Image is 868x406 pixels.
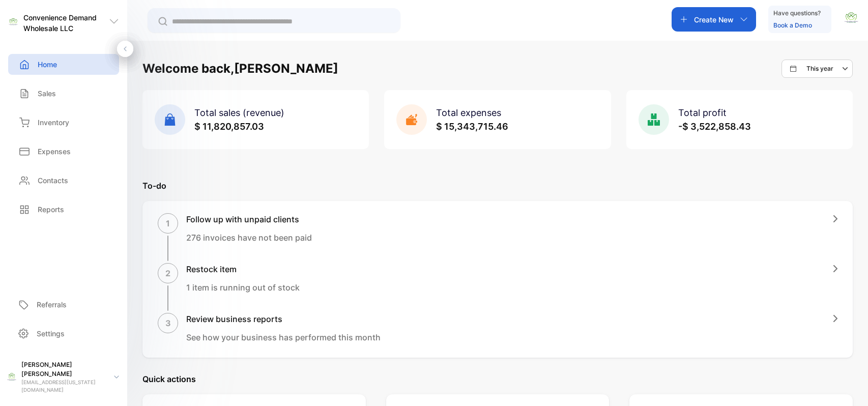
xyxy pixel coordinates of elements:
[186,313,381,325] h1: Review business reports
[21,379,106,394] p: [EMAIL_ADDRESS][US_STATE][DOMAIN_NAME]
[186,231,312,244] p: 276 invoices have not been paid
[186,331,381,343] p: See how your business has performed this month
[186,281,300,294] p: 1 item is running out of stock
[38,175,68,186] p: Contacts
[38,88,56,99] p: Sales
[23,12,109,34] p: Convenience Demand Wholesale LLC
[782,60,853,78] button: This year
[773,8,821,18] p: Have questions?
[436,107,501,118] span: Total expenses
[38,204,64,215] p: Reports
[694,14,734,25] p: Create New
[186,263,300,275] h1: Restock item
[21,360,106,379] p: [PERSON_NAME] [PERSON_NAME]
[165,317,171,329] p: 3
[37,328,65,339] p: Settings
[194,121,264,132] span: $ 11,820,857.03
[38,117,69,128] p: Inventory
[806,64,833,73] p: This year
[678,121,751,132] span: -$ 3,522,858.43
[186,213,312,225] h1: Follow up with unpaid clients
[142,180,853,192] p: To-do
[825,363,868,406] iframe: LiveChat chat widget
[38,59,57,70] p: Home
[8,17,18,27] img: logo
[37,299,67,310] p: Referrals
[773,21,812,29] a: Book a Demo
[142,373,853,385] p: Quick actions
[38,146,71,157] p: Expenses
[844,10,859,25] img: avatar
[436,121,508,132] span: $ 15,343,715.46
[142,60,338,78] h1: Welcome back, [PERSON_NAME]
[678,107,727,118] span: Total profit
[194,107,284,118] span: Total sales (revenue)
[166,217,170,229] p: 1
[165,267,170,279] p: 2
[672,7,756,32] button: Create New
[6,371,17,383] img: profile
[844,7,859,32] button: avatar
